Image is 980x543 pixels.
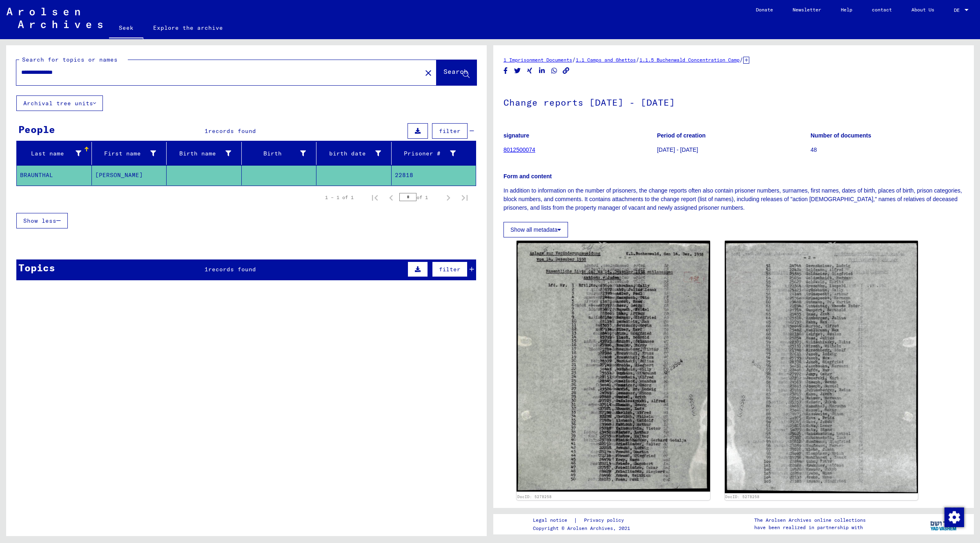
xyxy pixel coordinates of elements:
[572,56,576,63] font: /
[725,494,759,499] a: DocID: 5278258
[17,142,92,165] mat-header-cell: Last name
[205,127,208,135] font: 1
[517,494,552,499] a: DocID: 5278258
[109,18,143,39] a: Seek
[577,516,634,525] a: Privacy policy
[245,147,316,160] div: Birth
[739,56,743,63] font: /
[517,241,710,492] img: 001.jpg
[639,57,739,63] a: 1.1.5 Buchenwald Concentration Camp
[550,66,559,76] button: Share on WhatsApp
[510,226,557,233] font: Show all metadata
[756,7,773,13] font: Donate
[423,68,433,78] mat-icon: close
[167,142,242,165] mat-header-cell: Birth name
[944,508,964,527] img: Change consent
[576,57,636,63] a: 1.1 Camps and Ghettos
[208,266,256,273] font: records found
[395,147,466,160] div: Prisoner #
[574,516,577,524] font: |
[325,194,354,200] font: 1 – 1 of 1
[533,517,567,523] font: Legal notice
[754,517,866,523] font: The Arolsen Archives online collections
[503,132,529,139] font: signature
[20,147,91,160] div: Last name
[143,18,233,38] a: Explore the archive
[170,147,241,160] div: Birth name
[725,241,918,493] img: 002.jpg
[92,142,167,165] mat-header-cell: First name
[457,189,473,206] button: Last page
[119,24,134,31] font: Seek
[954,7,960,13] font: DE
[562,66,570,76] button: Copy link
[329,150,366,157] font: birth date
[439,127,461,135] font: filter
[872,7,892,13] font: contact
[503,57,572,63] a: 1 Imprisonment Documents
[584,517,624,523] font: Privacy policy
[16,213,68,228] button: Show less
[20,171,53,179] font: BRAUNTHAL
[208,127,256,135] font: records found
[416,194,428,200] font: of 1
[432,262,468,277] button: filter
[23,100,93,107] font: Archival tree units
[439,266,461,273] font: filter
[657,146,698,153] font: [DATE] - [DATE]
[533,516,574,525] a: Legal notice
[205,266,208,273] font: 1
[443,67,468,75] font: Search
[104,150,141,157] font: First name
[503,173,552,180] font: Form and content
[179,150,216,157] font: Birth name
[263,150,282,157] font: Birth
[18,123,55,135] font: People
[383,189,399,206] button: Previous page
[503,146,535,153] a: 8012500074
[657,132,706,139] font: Period of creation
[526,66,534,76] button: Share on Xing
[7,8,102,28] img: Arolsen_neg.svg
[367,189,383,206] button: First page
[513,66,522,76] button: Share on Twitter
[18,262,55,274] font: Topics
[95,147,167,160] div: First name
[929,514,959,534] img: yv_logo.png
[911,7,934,13] font: About Us
[793,7,821,13] font: Newsletter
[392,142,476,165] mat-header-cell: Prisoner #
[503,187,962,211] font: In addition to information on the number of prisoners, the change reports often also contain pris...
[22,56,118,63] font: Search for topics or names
[16,95,103,111] button: Archival tree units
[242,142,317,165] mat-header-cell: Birth
[316,142,392,165] mat-header-cell: birth date
[95,171,143,179] font: [PERSON_NAME]
[420,64,437,81] button: Clear
[503,97,675,108] font: Change reports [DATE] - [DATE]
[320,147,391,160] div: birth date
[153,24,223,31] font: Explore the archive
[23,217,56,224] font: Show less
[754,524,863,530] font: have been realized in partnership with
[811,146,817,153] font: 48
[432,123,468,139] button: filter
[437,60,477,85] button: Search
[440,189,457,206] button: Next page
[395,171,413,179] font: 22818
[503,222,568,237] button: Show all metadata
[533,525,630,531] font: Copyright © Arolsen Archives, 2021
[538,66,546,76] button: Share on LinkedIn
[636,56,639,63] font: /
[501,66,510,76] button: Share on Facebook
[31,150,64,157] font: Last name
[811,132,871,139] font: Number of documents
[404,150,441,157] font: Prisoner #
[841,7,852,13] font: Help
